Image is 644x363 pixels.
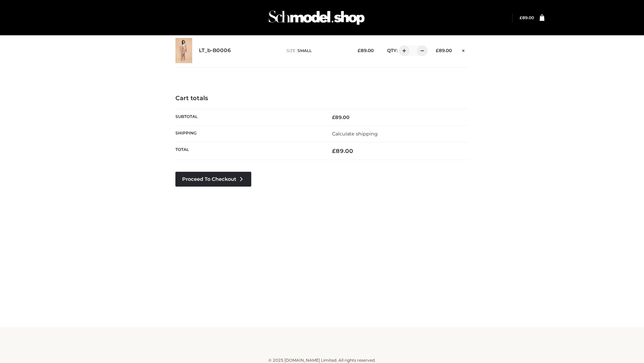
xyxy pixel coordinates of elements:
span: £ [358,48,361,53]
div: QTY: [380,45,425,56]
a: £89.00 [520,15,534,20]
bdi: 89.00 [436,48,452,53]
a: LT_b-B0006 [199,47,231,54]
h4: Cart totals [175,95,469,102]
a: Remove this item [459,45,469,54]
th: Subtotal [175,109,322,125]
img: LT_b-B0006 - SMALL [175,38,192,63]
bdi: 89.00 [332,148,353,154]
bdi: 89.00 [358,48,374,53]
bdi: 89.00 [520,15,534,20]
span: £ [332,148,336,154]
bdi: 89.00 [332,114,350,120]
a: Proceed to Checkout [175,172,251,187]
th: Total [175,142,322,160]
span: £ [436,48,439,53]
img: Schmodel Admin 964 [266,4,367,31]
th: Shipping [175,125,322,142]
span: £ [332,114,335,120]
span: SMALL [298,48,312,53]
a: Calculate shipping [332,131,378,137]
span: £ [520,15,522,20]
p: size : [286,48,347,54]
